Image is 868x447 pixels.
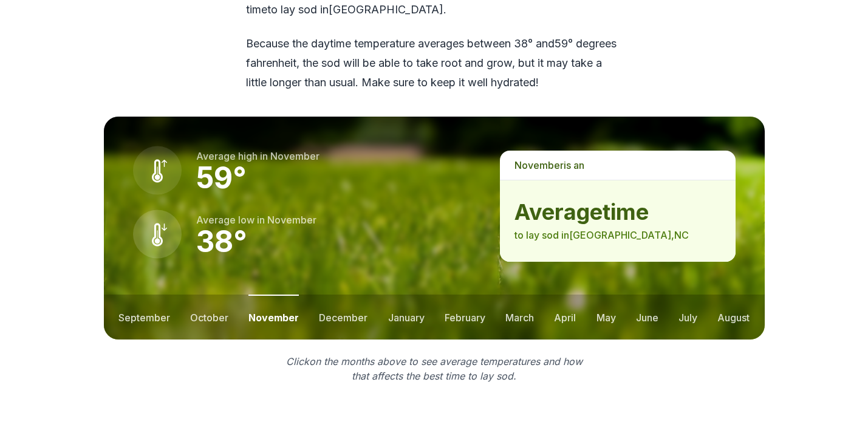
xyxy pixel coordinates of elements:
[267,214,316,226] span: november
[636,295,658,340] button: june
[196,213,316,227] p: Average low in
[596,295,616,340] button: may
[279,354,590,383] p: Click on the months above to see average temperatures and how that affects the best time to lay sod.
[196,149,320,163] p: Average high in
[118,295,170,340] button: september
[554,295,576,340] button: april
[248,295,299,340] button: november
[196,160,247,196] strong: 59 °
[190,295,228,340] button: october
[319,295,367,340] button: december
[246,34,623,92] p: Because the daytime temperature averages between 38 ° and 59 ° degrees fahrenheit, the sod will b...
[514,228,720,242] p: to lay sod in [GEOGRAPHIC_DATA] , NC
[514,200,720,224] strong: average time
[270,150,320,162] span: november
[196,223,247,259] strong: 38 °
[505,295,534,340] button: march
[388,295,425,340] button: january
[717,295,750,340] button: august
[678,295,697,340] button: july
[445,295,485,340] button: february
[514,159,564,171] span: november
[500,151,735,180] p: is a n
